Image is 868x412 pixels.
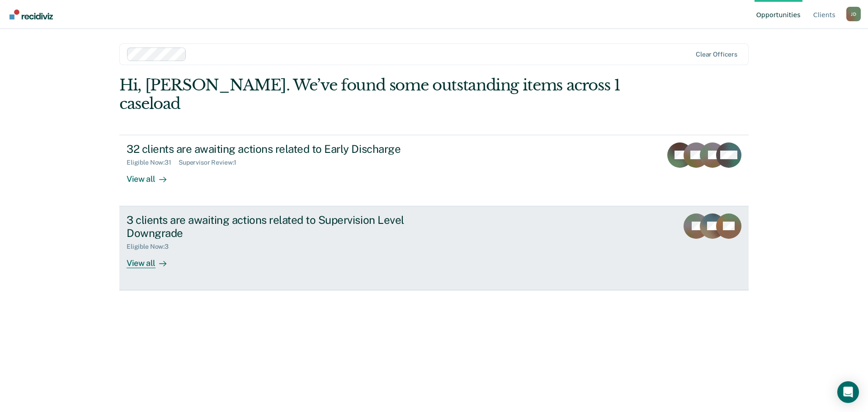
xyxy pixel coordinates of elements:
[9,9,53,19] img: Recidiviz
[127,166,177,184] div: View all
[119,206,749,290] a: 3 clients are awaiting actions related to Supervision Level DowngradeEligible Now:3View all
[837,381,859,403] div: Open Intercom Messenger
[119,135,749,206] a: 32 clients are awaiting actions related to Early DischargeEligible Now:31Supervisor Review:1View all
[119,76,623,113] div: Hi, [PERSON_NAME]. We’ve found some outstanding items across 1 caseload
[127,213,444,240] div: 3 clients are awaiting actions related to Supervision Level Downgrade
[127,243,176,251] div: Eligible Now : 3
[696,51,737,58] div: Clear officers
[127,142,444,156] div: 32 clients are awaiting actions related to Early Discharge
[127,251,177,268] div: View all
[846,7,861,21] div: J D
[846,7,861,21] button: Profile dropdown button
[127,159,179,166] div: Eligible Now : 31
[179,159,244,166] div: Supervisor Review : 1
